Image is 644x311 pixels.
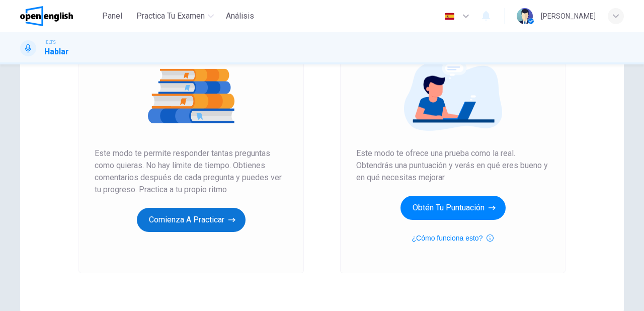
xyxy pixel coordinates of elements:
[102,10,122,22] span: Panel
[356,147,549,184] span: Este modo te ofrece una prueba como la real. Obtendrás una puntuación y verás en qué eres bueno y...
[20,6,96,26] a: OpenEnglish logo
[44,46,69,58] h1: Hablar
[20,6,73,26] img: OpenEnglish logo
[222,7,258,25] button: Análisis
[137,208,246,232] button: Comienza a practicar
[400,196,506,220] button: Obtén tu puntuación
[541,10,596,22] div: [PERSON_NAME]
[136,10,205,22] span: Practica tu examen
[517,8,533,24] img: Profile picture
[95,147,288,196] span: Este modo te permite responder tantas preguntas como quieras. No hay límite de tiempo. Obtienes c...
[443,13,456,20] img: es
[44,39,56,46] span: IELTS
[96,7,128,25] button: Panel
[132,7,218,25] button: Practica tu examen
[226,10,254,22] span: Análisis
[412,232,494,244] button: ¿Cómo funciona esto?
